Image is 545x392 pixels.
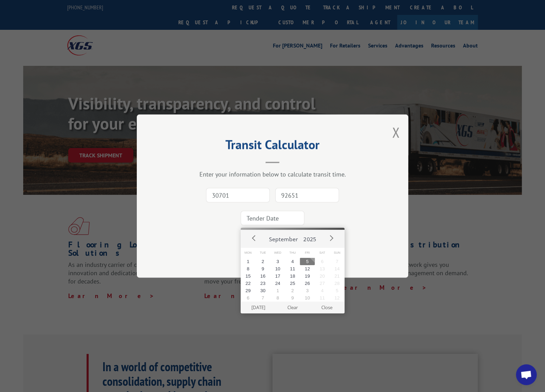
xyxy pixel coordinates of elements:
[300,265,315,272] button: 12
[206,188,270,202] input: Origin Zip
[270,287,285,294] button: 1
[300,294,315,302] button: 10
[256,265,270,272] button: 9
[315,272,330,280] button: 20
[392,123,400,141] button: Close modal
[330,280,345,287] button: 28
[241,265,256,272] button: 8
[330,258,345,265] button: 7
[171,140,374,153] h2: Transit Calculator
[300,272,315,280] button: 19
[330,248,345,258] span: Sun
[315,294,330,302] button: 11
[270,258,285,265] button: 3
[241,248,256,258] span: Mon
[266,230,301,246] button: September
[301,230,319,246] button: 2025
[326,233,336,243] button: Next
[300,280,315,287] button: 26
[300,258,315,265] button: 5
[256,272,270,280] button: 16
[256,287,270,294] button: 30
[330,294,345,302] button: 12
[249,233,259,243] button: Prev
[256,294,270,302] button: 7
[300,287,315,294] button: 3
[315,258,330,265] button: 6
[315,280,330,287] button: 27
[275,302,310,313] button: Clear
[256,258,270,265] button: 2
[241,258,256,265] button: 1
[270,272,285,280] button: 17
[285,294,300,302] button: 9
[241,272,256,280] button: 15
[275,188,339,202] input: Dest. Zip
[330,287,345,294] button: 5
[315,248,330,258] span: Sat
[285,265,300,272] button: 11
[241,302,275,313] button: [DATE]
[171,170,374,178] div: Enter your information below to calculate transit time.
[285,280,300,287] button: 25
[285,287,300,294] button: 2
[330,272,345,280] button: 21
[285,272,300,280] button: 18
[270,294,285,302] button: 8
[241,211,304,225] input: Tender Date
[330,265,345,272] button: 14
[315,265,330,272] button: 13
[256,280,270,287] button: 23
[270,248,285,258] span: Wed
[270,265,285,272] button: 10
[241,287,256,294] button: 29
[516,364,537,385] a: Open chat
[241,294,256,302] button: 6
[241,280,256,287] button: 22
[315,287,330,294] button: 4
[256,248,270,258] span: Tue
[285,258,300,265] button: 4
[285,248,300,258] span: Thu
[310,302,344,313] button: Close
[270,280,285,287] button: 24
[300,248,315,258] span: Fri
